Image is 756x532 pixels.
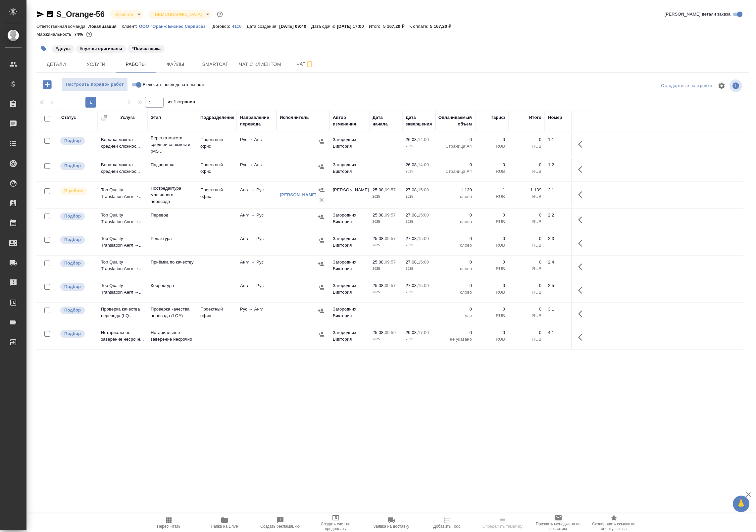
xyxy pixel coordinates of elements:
td: Проверка качества перевода (LQ... [98,303,147,326]
p: 27.08, [406,283,418,288]
button: [DEMOGRAPHIC_DATA] [152,12,204,17]
div: Можно подбирать исполнителей [60,162,94,170]
div: Исполнитель [280,114,309,121]
button: Назначить [316,136,326,146]
div: Этап [151,114,161,121]
p: 1 [479,187,505,193]
p: 2025 [406,266,432,272]
p: 27.08, [406,213,418,218]
p: 0 [439,329,472,336]
span: Услуги [80,60,112,69]
p: 26.08, [406,137,418,142]
button: Назначить [316,212,326,222]
div: Направление перевода [240,114,273,127]
p: 0 [512,306,541,313]
p: RUB [479,218,505,225]
td: Англ → Рус [237,279,277,302]
p: RUB [479,313,505,319]
p: ООО "Оранж Бизнес Сервисез" [139,24,213,29]
div: В работе [110,10,143,19]
span: Настроить порядок работ [65,81,124,88]
p: 2025 [406,168,432,175]
p: Клиент: [122,24,139,29]
a: 4116 [232,23,246,29]
td: Top Quality Translation Англ →... [98,183,147,207]
td: Рус → Англ [237,133,277,156]
p: 0 [439,235,472,242]
p: 0 [439,259,472,266]
button: Скопировать ссылку для ЯМессенджера [36,10,44,18]
p: 0 [439,136,472,143]
div: Тариф [491,114,505,121]
p: RUB [479,266,505,272]
p: RUB [512,266,541,272]
div: 4.1 [548,329,568,336]
span: двуяз [51,45,75,51]
p: Подбор [64,307,81,314]
div: Услуга [120,114,134,121]
p: 2025 [373,193,399,200]
p: 0 [439,306,472,313]
p: 0 [479,259,505,266]
td: Англ → Рус [237,232,277,255]
p: RUB [479,143,505,150]
p: 29.08, [406,330,418,335]
p: Дата создания: [247,24,279,29]
td: Нотариальное заверение несрочн... [98,326,147,349]
p: Проверка качества перевода (LQA) [151,306,194,319]
span: из 1 страниц [168,98,195,108]
p: 09:57 [385,213,396,218]
p: Редактура [151,235,194,242]
span: Smartcat [199,60,231,69]
p: 0 [512,329,541,336]
td: Загородних Виктория [329,279,369,302]
p: К оплате: [409,24,430,29]
p: Итого: [369,24,383,29]
button: 🙏 [733,496,749,512]
button: Здесь прячутся важные кнопки [574,212,590,228]
div: Дата начала [373,114,399,127]
p: RUB [479,336,505,343]
td: Загородних Виктория [329,209,369,232]
p: Подбор [64,213,81,219]
button: Удалить [317,195,327,205]
p: 09:57 [385,283,396,288]
svg: Подписаться [306,60,314,68]
span: Включить последовательность [143,81,206,88]
p: 15:00 [418,283,429,288]
button: В работе [113,12,135,17]
td: Англ → Рус [237,256,277,279]
div: 3.1 [548,306,568,313]
p: Ответственная команда: [36,24,88,29]
p: 09:57 [385,260,396,265]
p: RUB [512,289,541,296]
p: 2025 [373,336,399,343]
td: Проектный офис [197,183,237,207]
p: 0 [512,212,541,218]
button: Назначить [316,282,326,292]
p: Приёмка по качеству [151,259,194,266]
p: RUB [512,218,541,225]
button: Сгруппировать [101,115,108,121]
p: 2025 [373,289,399,296]
td: Проектный офис [197,133,237,156]
p: 0 [512,162,541,168]
p: Подбор [64,283,81,290]
button: Здесь прячутся важные кнопки [574,187,590,203]
button: Здесь прячутся важные кнопки [574,235,590,251]
p: 25.08, [373,283,385,288]
button: Добавить работу [38,78,56,91]
p: RUB [479,242,505,249]
button: 1139.00 RUB; [85,30,93,39]
button: Добавить тэг [36,41,51,56]
p: слово [439,193,472,200]
p: Подверстка [151,162,194,168]
td: Верстка макета средней сложнос... [98,133,147,156]
p: Подбор [64,137,81,144]
p: Верстка макета средней сложности (MS ... [151,135,194,155]
p: 0 [479,306,505,313]
p: RUB [479,193,505,200]
p: 2025 [406,218,432,225]
div: Можно подбирать исполнителей [60,212,94,221]
p: RUB [479,289,505,296]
